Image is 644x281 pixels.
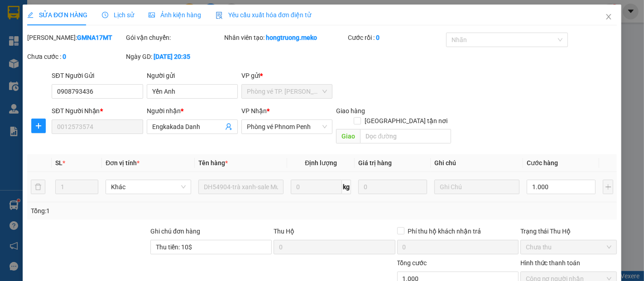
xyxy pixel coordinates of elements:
div: Trạng thái Thu Hộ [520,226,617,236]
span: Giao hàng [336,107,365,114]
span: Giá trị hàng [358,159,392,167]
b: 0 [375,34,379,41]
span: Yêu cầu xuất hóa đơn điện tử [216,11,311,19]
div: Người nhận [147,106,238,116]
div: Cước rồi : [347,33,444,43]
span: clock-circle [102,12,108,18]
span: kg [342,180,351,194]
span: Phòng vé TP. Hồ Chí Minh [247,85,327,98]
span: user-add [225,123,232,130]
div: Gói vận chuyển: [126,33,223,43]
span: close [605,13,612,20]
input: VD: Bàn, Ghế [198,180,284,194]
b: 0 [62,53,66,60]
b: [DATE] 20:35 [154,53,190,60]
button: plus [603,180,614,194]
span: Chưa thu [525,240,611,254]
span: [GEOGRAPHIC_DATA] tận nơi [361,116,451,126]
button: Close [596,5,621,30]
span: edit [27,12,34,18]
button: delete [31,180,45,194]
button: plus [31,119,46,133]
span: Phí thu hộ khách nhận trả [404,226,485,236]
span: Giao [336,129,360,143]
th: Ghi chú [431,154,524,172]
div: Người gửi [147,71,238,81]
div: VP gửi [241,71,332,81]
label: Hình thức thanh toán [520,259,580,267]
div: SĐT Người Nhận [52,106,143,116]
div: Chưa cước : [27,52,124,62]
b: GMNA17MT [77,34,112,41]
span: plus [32,122,45,129]
span: VP Nhận [241,107,267,114]
b: hongtruong.meko [266,34,317,41]
span: Tên hàng [198,159,228,167]
span: Phòng vé Phnom Penh [247,120,327,133]
span: SỬA ĐƠN HÀNG [27,11,87,19]
input: Ghi Chú [434,180,520,194]
span: SL [55,159,62,167]
div: [PERSON_NAME]: [27,33,124,43]
span: Lịch sử [102,11,134,19]
input: 0 [358,180,427,194]
span: Khác [111,180,186,194]
div: Nhân viên tạo: [224,33,346,43]
div: SĐT Người Gửi [52,71,143,81]
span: Cước hàng [527,159,558,167]
span: Đơn vị tính [106,159,139,167]
div: Tổng: 1 [31,206,249,216]
span: Thu Hộ [274,228,294,235]
span: Định lượng [305,159,337,167]
div: Ngày GD: [126,52,223,62]
span: Tổng cước [397,259,427,267]
span: picture [149,12,155,18]
input: Ghi chú đơn hàng [150,240,272,254]
input: Dọc đường [360,129,451,143]
img: icon [216,12,223,19]
span: Ảnh kiện hàng [149,11,201,19]
label: Ghi chú đơn hàng [150,228,200,235]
